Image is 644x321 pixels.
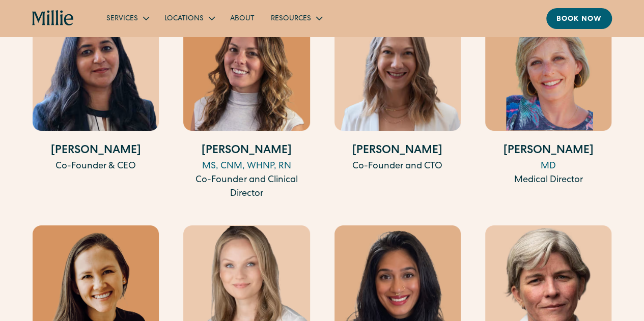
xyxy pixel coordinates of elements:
div: Medical Director [485,173,611,187]
div: Locations [164,14,204,24]
a: home [32,10,74,26]
a: Book now [546,8,612,29]
div: Resources [271,14,311,24]
div: Co-Founder and Clinical Director [183,173,310,201]
div: Co-Founder & CEO [33,160,159,173]
div: MD [485,160,611,173]
a: About [222,10,263,26]
div: Book now [556,14,602,25]
div: Resources [263,10,329,26]
div: Co-Founder and CTO [334,160,461,173]
h4: [PERSON_NAME] [334,143,461,160]
div: Locations [156,10,222,26]
div: Services [106,14,138,24]
h4: [PERSON_NAME] [485,143,611,160]
h4: [PERSON_NAME] [183,143,310,160]
div: Services [98,10,156,26]
h4: [PERSON_NAME] [33,143,159,160]
div: MS, CNM, WHNP, RN [183,160,310,173]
